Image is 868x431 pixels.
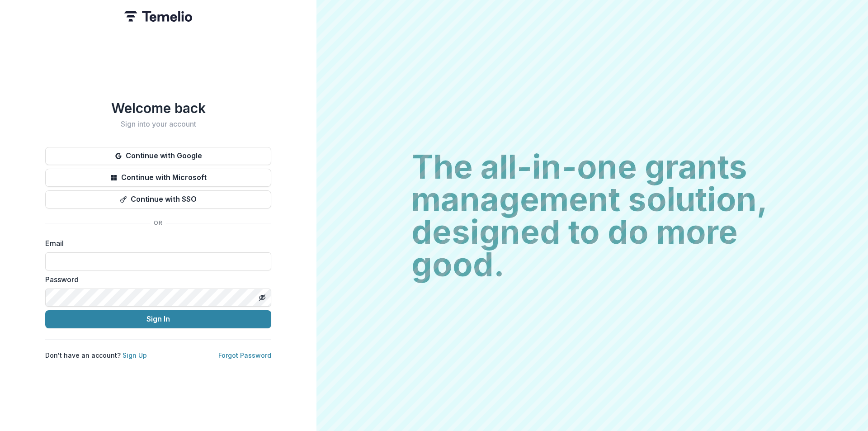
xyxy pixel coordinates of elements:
h2: Sign into your account [45,120,271,128]
label: Email [45,238,266,249]
label: Password [45,274,266,285]
button: Continue with Google [45,147,271,165]
button: Continue with SSO [45,190,271,208]
button: Continue with Microsoft [45,169,271,187]
button: Toggle password visibility [255,290,269,305]
p: Don't have an account? [45,350,147,360]
img: Temelio [124,11,192,22]
h1: Welcome back [45,100,271,116]
button: Sign In [45,310,271,328]
a: Forgot Password [218,351,271,359]
a: Sign Up [123,351,147,359]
